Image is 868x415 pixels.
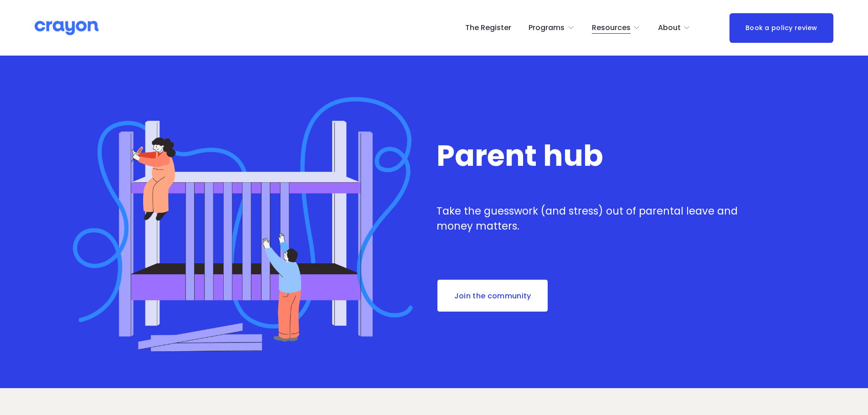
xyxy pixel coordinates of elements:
[729,13,833,43] a: Book a policy review
[437,204,745,234] p: Take the guesswork (and stress) out of parental leave and money matters.
[592,20,641,35] a: folder dropdown
[437,140,745,171] h1: Parent hub
[592,21,631,35] span: Resources
[658,21,681,35] span: About
[529,20,575,35] a: folder dropdown
[35,20,98,36] img: Crayon
[465,20,511,35] a: The Register
[529,21,565,35] span: Programs
[658,20,691,35] a: folder dropdown
[437,279,549,313] a: Join the community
